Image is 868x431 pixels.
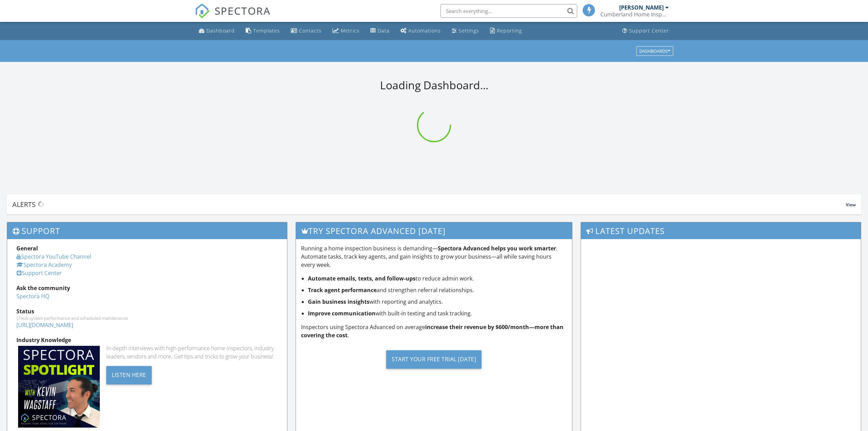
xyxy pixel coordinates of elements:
a: Start Your Free Trial [DATE] [301,345,567,374]
div: Dashboards [639,49,670,53]
div: Contacts [299,27,322,34]
div: Data [378,27,390,34]
div: Status [16,307,278,315]
a: Reporting [487,25,525,37]
div: In-depth interviews with high-performance home inspectors, industry leaders, vendors and more. Ge... [106,344,278,361]
a: Metrics [330,25,362,37]
div: Industry Knowledge [16,336,278,344]
strong: Improve communication [308,310,376,317]
div: Cumberland Home Inspection LLC [600,11,669,18]
span: SPECTORA [215,3,271,18]
a: Data [368,25,392,37]
li: and strengthen referral relationships. [308,286,567,294]
img: The Best Home Inspection Software - Spectora [195,3,210,18]
strong: Automate emails, texts, and follow-ups [308,275,416,282]
strong: General [16,245,38,252]
li: with reporting and analytics. [308,298,567,306]
strong: Track agent performance [308,286,377,294]
div: Settings [459,27,479,34]
a: SPECTORA [195,9,271,24]
div: Start Your Free Trial [DATE] [386,350,482,369]
a: Listen Here [106,371,152,378]
a: Support Center [16,269,62,277]
div: Listen Here [106,366,152,384]
div: [PERSON_NAME] [619,4,664,11]
a: Spectora HQ [16,292,49,300]
a: [URL][DOMAIN_NAME] [16,321,73,329]
input: Search everything... [440,4,577,18]
h3: Support [7,222,287,239]
h3: Latest Updates [581,222,861,239]
div: Support Center [629,27,669,34]
p: Running a home inspection business is demanding— . Automate tasks, track key agents, and gain ins... [301,244,567,269]
div: Reporting [497,27,522,34]
li: with built-in texting and task tracking. [308,309,567,317]
li: to reduce admin work. [308,274,567,283]
p: Inspectors using Spectora Advanced on average . [301,323,567,339]
div: Templates [253,27,280,34]
a: Contacts [288,25,324,37]
img: Spectoraspolightmain [18,346,100,428]
a: Templates [243,25,283,37]
button: Dashboards [636,46,673,56]
a: Settings [449,25,482,37]
div: Dashboard [206,27,235,34]
strong: increase their revenue by $600/month—more than covering the cost [301,323,564,339]
a: Automations (Basic) [398,25,444,37]
strong: Gain business insights [308,298,369,305]
div: Alerts [12,200,846,209]
a: Spectora YouTube Channel [16,253,91,260]
div: Check system performance and scheduled maintenance. [16,315,278,321]
a: Support Center [620,25,672,37]
a: Spectora Academy [16,261,72,269]
div: Metrics [341,27,360,34]
a: Dashboard [196,25,238,37]
span: View [846,202,856,208]
div: Automations [408,27,441,34]
div: Ask the community [16,284,278,292]
strong: Spectora Advanced helps you work smarter [438,245,556,252]
h3: Try spectora advanced [DATE] [296,222,572,239]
